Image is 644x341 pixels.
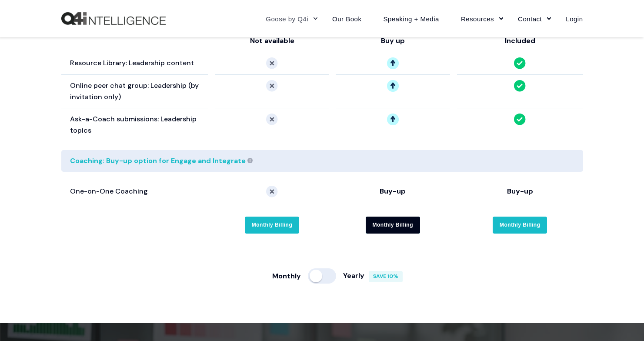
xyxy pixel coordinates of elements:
[387,57,399,69] img: Upgrade
[272,271,301,282] div: Monthly
[343,270,364,281] div: Yearly
[493,217,547,234] a: Monthly Billing
[70,57,194,69] div: Resource Library: Leadership content
[380,186,406,197] div: Buy-up
[70,80,200,103] div: Online peer chat group: Leadership (by invitation only)
[369,271,403,282] div: SAVE 10%
[250,35,294,47] div: Not available
[245,217,300,234] a: Monthly Billing
[387,114,399,125] img: Upgrade
[61,12,166,25] img: Q4intelligence, LLC logo
[507,186,533,197] div: Buy-up
[61,12,166,25] a: Back to Home
[601,299,644,341] iframe: Chat Widget
[505,35,535,47] div: Included
[366,217,420,234] a: Monthly Billing
[381,35,405,47] div: Buy up
[387,80,399,92] img: Upgrade
[70,114,200,136] div: Ask-a-Coach submissions: Leadership topics
[70,155,246,167] div: Coaching: Buy-up option for Engage and Integrate
[70,186,148,197] div: One-on-One Coaching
